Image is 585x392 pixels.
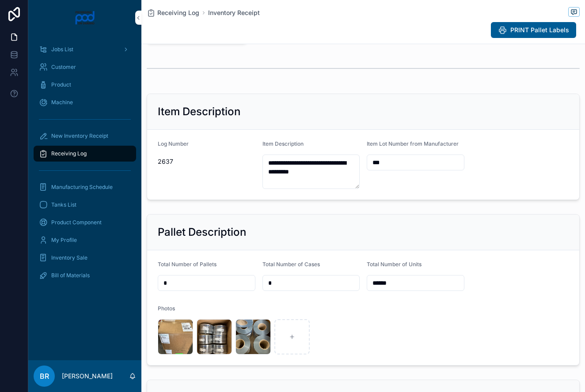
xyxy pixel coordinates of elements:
a: Product [34,77,136,93]
div: scrollable content [28,35,141,295]
span: Customer [51,64,76,71]
span: Log Number [158,140,189,147]
span: Item Lot Number from Manufacturer [367,140,459,147]
span: Photos [158,305,175,312]
span: Tanks List [51,201,76,208]
span: Inventory Sale [51,254,87,261]
a: Inventory Receipt [208,8,260,17]
h2: Pallet Description [158,225,246,239]
a: Bill of Materials [34,268,136,283]
a: Machine [34,94,136,110]
span: Item Description [262,140,304,147]
a: My Profile [34,232,136,248]
a: Receiving Log [34,146,136,162]
span: BR [40,371,49,381]
a: Product Component [34,215,136,230]
span: My Profile [51,237,77,244]
a: Inventory Sale [34,250,136,266]
span: Total Number of Pallets [158,261,217,268]
p: [PERSON_NAME] [62,372,113,381]
span: Total Number of Cases [262,261,320,268]
span: New Inventory Receipt [51,132,108,139]
a: Manufacturing Schedule [34,179,136,195]
button: PRINT Pallet Labels [491,22,576,38]
span: Total Number of Units [367,261,422,268]
span: Jobs List [51,46,73,53]
a: Receiving Log [147,8,199,17]
a: Tanks List [34,197,136,213]
span: Product [51,81,71,88]
a: Customer [34,59,136,75]
img: App logo [75,11,95,25]
span: Product Component [51,219,102,226]
span: Receiving Log [51,150,87,157]
a: New Inventory Receipt [34,128,136,144]
a: Jobs List [34,41,136,57]
span: 2637 [158,157,255,166]
span: Machine [51,99,73,106]
span: Manufacturing Schedule [51,184,113,191]
span: Bill of Materials [51,272,90,279]
h2: Item Description [158,105,240,119]
span: Receiving Log [157,8,199,17]
span: PRINT Pallet Labels [510,26,569,34]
